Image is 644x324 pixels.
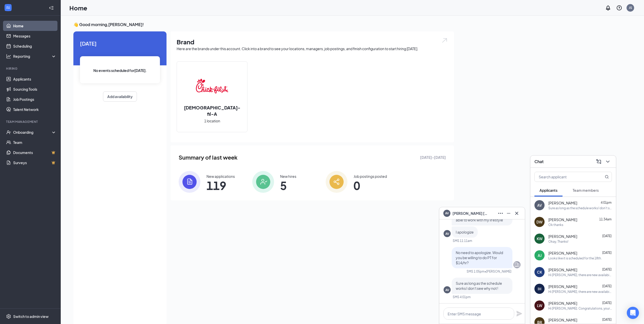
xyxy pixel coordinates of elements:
img: icon [326,171,347,193]
span: 11:34am [599,217,612,221]
svg: ChevronDown [605,159,611,165]
svg: Ellipses [497,210,504,216]
svg: Notifications [605,5,611,11]
span: 1 location [204,118,220,124]
span: [DATE] [602,268,612,271]
span: 0 [354,181,387,190]
h3: Chat [534,159,544,164]
span: 5 [280,181,296,190]
div: AV [445,288,449,292]
div: Looks like it is scheduled for the 18th. [548,256,602,260]
span: [PERSON_NAME] [548,251,577,256]
svg: Cross [514,210,520,216]
div: Hi [PERSON_NAME], there are new availabilities for an interview. This is a reminder to schedule y... [548,290,612,294]
button: ComposeMessage [595,158,603,166]
span: [DATE] [602,251,612,255]
div: AV [537,203,542,208]
div: Here are the brands under this account. Click into a brand to see your locations, managers, job p... [177,46,448,51]
input: Search applicant [535,172,595,182]
img: open.6027fd2a22e1237b5b06.svg [441,37,448,43]
div: Open Intercom Messenger [627,307,639,319]
span: [PERSON_NAME] [548,317,577,322]
button: Cross [513,209,521,217]
div: JS [629,6,632,10]
span: [PERSON_NAME] [PERSON_NAME] [452,211,488,216]
button: Add availability [103,91,137,102]
svg: Plane [516,311,522,317]
span: [DATE] [602,318,612,321]
div: Okay, Thanks! [548,239,568,244]
svg: Company [514,262,520,268]
div: AV [445,232,449,236]
button: Ellipses [496,209,505,217]
a: Home [13,21,56,31]
img: icon [179,171,200,193]
h3: 👋 Good morning, [PERSON_NAME] ! [73,22,454,27]
div: Reporting [13,54,57,59]
span: Sure as long as the schedule works I don't see why not ! [456,281,502,291]
span: [PERSON_NAME] [548,234,577,239]
svg: QuestionInfo [616,5,622,11]
div: Switch to admin view [13,314,49,319]
div: CK [537,270,542,275]
a: Sourcing Tools [13,84,56,94]
a: Applicants [13,74,56,84]
span: [DATE] [80,40,160,47]
svg: Analysis [6,54,11,59]
span: [DATE] [602,301,612,305]
div: SMS 4:01pm [453,295,471,299]
div: AJ [538,253,542,258]
svg: MagnifyingGlass [605,175,609,179]
div: Ok thanks [548,223,563,227]
span: [DATE] [602,234,612,238]
span: [DATE] [602,284,612,288]
svg: Minimize [506,210,512,216]
svg: ComposeMessage [596,159,602,165]
div: Hi [PERSON_NAME]. Congratulations, your onsite interview with [DEMOGRAPHIC_DATA]-fil-A for Back o... [548,306,612,311]
img: Chick-fil-A [196,70,228,102]
span: No need to apologize. Would you be willing to do PT for $14/hr? [456,250,503,265]
div: DW [536,219,543,224]
svg: Collapse [49,5,54,10]
span: • [PERSON_NAME] [485,269,511,274]
a: Job Postings [13,94,56,104]
button: Minimize [505,209,513,217]
span: [DATE] - [DATE] [420,155,446,160]
span: No events scheduled for [DATE] . [93,68,147,73]
a: DocumentsCrown [13,147,56,158]
svg: Settings [6,314,11,319]
div: Team Management [6,120,55,124]
div: KW [537,236,543,241]
div: IH [538,286,541,291]
div: SMS 11:11am [453,239,472,243]
span: 4:01pm [601,201,612,204]
span: [PERSON_NAME] [548,284,577,289]
div: Hiring [6,66,55,71]
a: SurveysCrown [13,158,56,168]
div: Job postings posted [354,174,387,179]
img: icon [252,171,274,193]
div: Sure as long as the schedule works I don't see why not ! [548,206,612,210]
div: Hi [PERSON_NAME], there are new availabilities for an interview. This is a reminder to schedule y... [548,273,612,277]
svg: WorkstreamLogo [6,5,11,10]
h2: [DEMOGRAPHIC_DATA]-fil-A [177,104,247,117]
span: [PERSON_NAME] [548,267,577,272]
h1: Home [69,4,87,12]
span: [PERSON_NAME] [548,200,577,205]
a: Talent Network [13,104,56,115]
span: Applicants [539,188,557,193]
span: I apologize [456,230,474,234]
span: [PERSON_NAME] [548,217,577,222]
span: Team members [573,188,599,193]
span: 119 [206,181,235,190]
div: Onboarding [13,130,52,135]
span: [PERSON_NAME] [548,301,577,306]
div: SMS 1:05pm [467,269,485,274]
div: New applications [206,174,235,179]
div: New hires [280,174,296,179]
div: LW [537,303,542,308]
button: ChevronDown [604,158,612,166]
span: Summary of last week [179,153,238,162]
a: Messages [13,31,56,41]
